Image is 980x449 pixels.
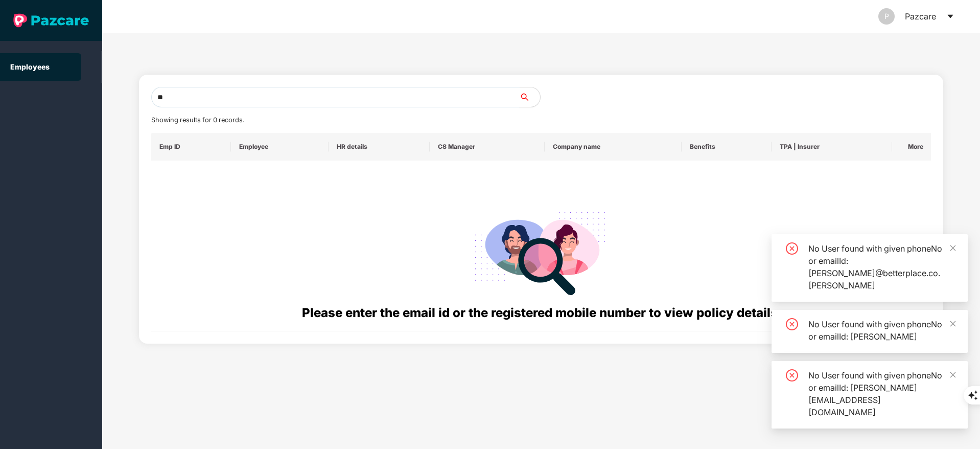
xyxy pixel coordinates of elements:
[808,242,955,291] div: No User found with given phoneNo or emailId: [PERSON_NAME]@betterplace.co.[PERSON_NAME]
[808,318,955,343] div: No User found with given phoneNo or emailId: [PERSON_NAME]
[808,369,955,418] div: No User found with given phoneNo or emailId: [PERSON_NAME][EMAIL_ADDRESS][DOMAIN_NAME]
[10,62,50,71] a: Employees
[519,87,541,107] button: search
[151,116,244,124] span: Showing results for 0 records.
[545,133,682,161] th: Company name
[329,133,429,161] th: HR details
[949,244,956,252] span: close
[231,133,329,161] th: Employee
[949,320,956,327] span: close
[430,133,545,161] th: CS Manager
[786,318,798,330] span: close-circle
[682,133,772,161] th: Benefits
[302,305,781,320] span: Please enter the email id or the registered mobile number to view policy details.
[892,133,931,161] th: More
[772,133,892,161] th: TPA | Insurer
[786,242,798,255] span: close-circle
[946,12,954,20] span: caret-down
[949,371,956,378] span: close
[786,369,798,381] span: close-circle
[151,133,231,161] th: Emp ID
[884,8,889,25] span: P
[519,93,540,101] span: search
[468,199,615,303] img: svg+xml;base64,PHN2ZyB4bWxucz0iaHR0cDovL3d3dy53My5vcmcvMjAwMC9zdmciIHdpZHRoPSIyODgiIGhlaWdodD0iMj...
